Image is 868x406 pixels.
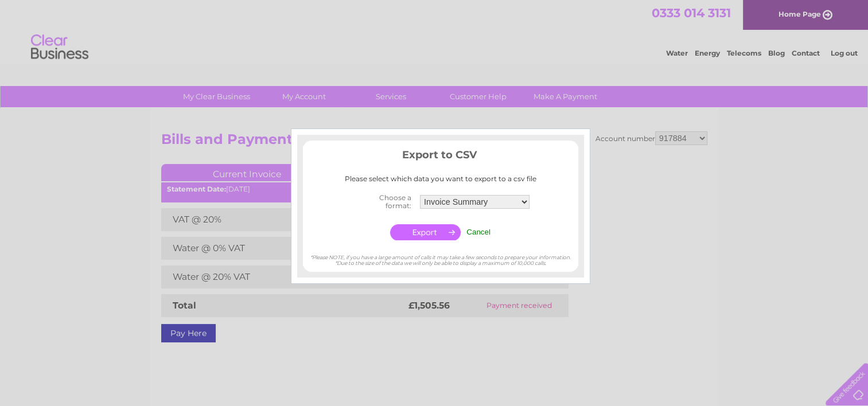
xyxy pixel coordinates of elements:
[768,49,785,57] a: Blog
[164,6,706,56] div: Clear Business is a trading name of Verastar Limited (registered in [GEOGRAPHIC_DATA] No. 3667643...
[466,228,491,236] input: Cancel
[666,49,688,57] a: Water
[303,243,578,267] div: *Please NOTE, if you have a large amount of calls it may take a few seconds to prepare your infor...
[303,175,578,183] div: Please select which data you want to export to a csv file
[348,190,417,213] th: Choose a format:
[792,49,820,57] a: Contact
[652,6,731,20] a: 0333 014 3131
[30,30,89,65] img: logo.png
[695,49,720,57] a: Energy
[830,49,857,57] a: Log out
[303,147,578,167] h3: Export to CSV
[727,49,761,57] a: Telecoms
